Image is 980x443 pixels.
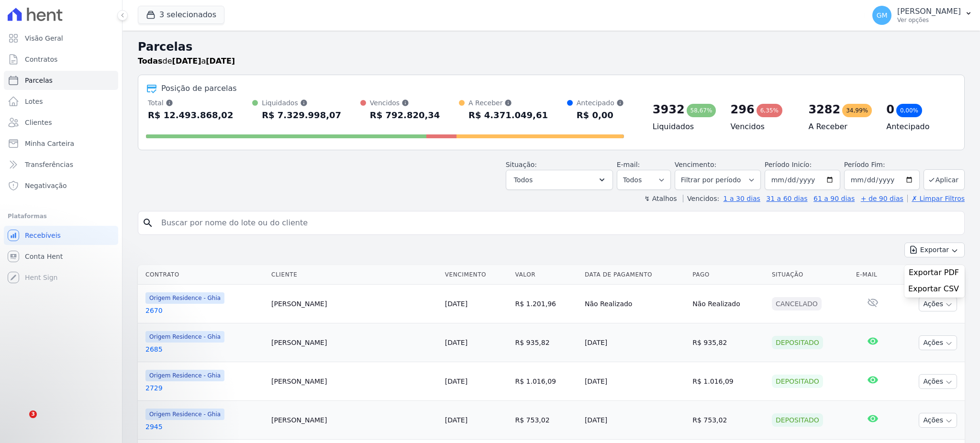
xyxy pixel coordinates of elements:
[4,247,118,266] a: Conta Hent
[689,323,768,362] td: R$ 935,82
[768,265,852,285] th: Situação
[919,335,957,350] button: Ações
[724,195,760,202] a: 1 a 30 dias
[689,401,768,440] td: R$ 753,02
[142,217,154,229] i: search
[897,16,961,24] p: Ver opções
[844,160,920,170] label: Período Fim:
[687,104,716,117] div: 58,67%
[512,265,581,285] th: Valor
[581,323,689,362] td: [DATE]
[172,56,201,66] strong: [DATE]
[445,416,468,424] a: [DATE]
[577,98,624,108] div: Antecipado
[731,121,793,133] h4: Vencidos
[267,401,441,440] td: [PERSON_NAME]
[581,362,689,401] td: [DATE]
[25,97,43,106] span: Lotes
[161,83,237,94] div: Posição de parcelas
[4,226,118,245] a: Recebíveis
[25,181,67,190] span: Negativação
[25,118,52,127] span: Clientes
[370,108,440,123] div: R$ 792.820,34
[8,210,114,222] div: Plataformas
[808,121,871,133] h4: A Receber
[897,7,961,16] p: [PERSON_NAME]
[4,29,118,48] a: Visão Geral
[886,102,894,117] div: 0
[924,169,965,190] button: Aplicar
[506,170,613,190] button: Todos
[506,161,537,168] label: Situação:
[262,108,341,123] div: R$ 7.329.998,07
[842,104,872,117] div: 34,99%
[581,265,689,285] th: Data de Pagamento
[445,339,468,346] a: [DATE]
[10,410,33,433] iframe: Intercom live chat
[138,6,224,24] button: 3 selecionados
[512,323,581,362] td: R$ 935,82
[689,285,768,323] td: Não Realizado
[4,134,118,153] a: Minha Carteira
[7,350,199,417] iframe: Intercom notifications mensagem
[772,336,823,349] div: Depositado
[145,422,264,432] a: 2945
[138,55,235,67] p: de a
[772,413,823,427] div: Depositado
[581,401,689,440] td: [DATE]
[4,71,118,90] a: Parcelas
[765,161,812,168] label: Período Inicío:
[25,160,73,169] span: Transferências
[4,113,118,132] a: Clientes
[4,176,118,195] a: Negativação
[267,323,441,362] td: [PERSON_NAME]
[148,108,233,123] div: R$ 12.493.868,02
[4,50,118,69] a: Contratos
[689,362,768,401] td: R$ 1.016,09
[145,331,224,343] span: Origem Residence - Ghia
[138,265,267,285] th: Contrato
[145,344,264,354] a: 2685
[4,155,118,174] a: Transferências
[919,297,957,311] button: Ações
[145,306,264,315] a: 2670
[370,98,440,108] div: Vencidos
[262,98,341,108] div: Liquidados
[267,362,441,401] td: [PERSON_NAME]
[731,102,755,117] div: 296
[877,12,888,19] span: GM
[909,268,961,279] a: Exportar PDF
[644,195,677,202] label: ↯ Atalhos
[813,195,855,202] a: 61 a 90 dias
[267,285,441,323] td: [PERSON_NAME]
[653,121,715,133] h4: Liquidados
[919,374,957,389] button: Ações
[468,108,548,123] div: R$ 4.371.049,61
[25,252,63,261] span: Conta Hent
[896,104,922,117] div: 0,00%
[577,108,624,123] div: R$ 0,00
[512,362,581,401] td: R$ 1.016,09
[852,265,893,285] th: E-mail
[766,195,807,202] a: 31 a 60 dias
[772,297,822,310] div: Cancelado
[772,375,823,388] div: Depositado
[29,410,37,418] span: 3
[757,104,782,117] div: 6,35%
[156,213,960,233] input: Buscar por nome do lote ou do cliente
[468,98,548,108] div: A Receber
[25,33,63,43] span: Visão Geral
[206,56,235,66] strong: [DATE]
[138,56,163,66] strong: Todas
[138,38,965,55] h2: Parcelas
[683,195,719,202] label: Vencidos:
[581,285,689,323] td: Não Realizado
[445,300,468,308] a: [DATE]
[512,401,581,440] td: R$ 753,02
[25,139,74,148] span: Minha Carteira
[145,383,264,393] a: 2729
[145,292,224,304] span: Origem Residence - Ghia
[617,161,640,168] label: E-mail:
[904,243,965,257] button: Exportar
[25,55,57,64] span: Contratos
